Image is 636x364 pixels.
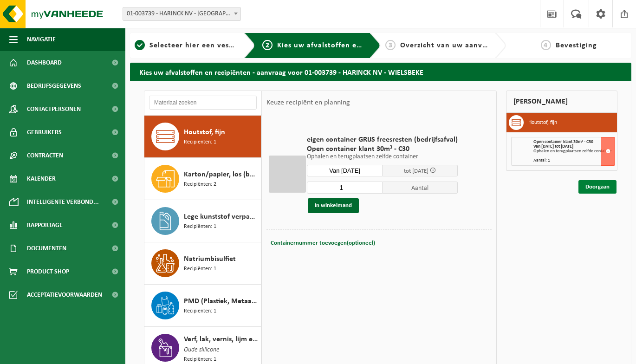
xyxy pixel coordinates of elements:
span: Karton/papier, los (bedrijven) [184,169,259,180]
span: 01-003739 - HARINCK NV - WIELSBEKE [123,7,241,21]
span: 01-003739 - HARINCK NV - WIELSBEKE [123,7,240,20]
span: Dashboard [27,51,62,74]
span: Oude sillicone [184,345,220,355]
span: Selecteer hier een vestiging [149,42,250,49]
span: Contactpersonen [27,97,81,121]
a: 1Selecteer hier een vestiging [135,40,237,51]
span: Recipiënten: 1 [184,138,216,147]
span: tot [DATE] [404,168,428,174]
div: Ophalen en terugplaatsen zelfde container [533,149,615,154]
span: Overzicht van uw aanvraag [400,42,498,49]
div: Aantal: 1 [533,158,615,163]
span: Intelligente verbond... [27,190,99,214]
span: Navigatie [27,28,56,51]
div: Keuze recipiënt en planning [262,91,355,114]
span: Aantal [383,182,458,194]
input: Materiaal zoeken [149,96,257,110]
span: 1 [135,40,145,50]
span: Product Shop [27,260,69,283]
span: Houtstof, fijn [184,127,225,138]
span: Open container klant 30m³ - C30 [533,139,593,144]
strong: Van [DATE] tot [DATE] [533,144,573,149]
span: Verf, lak, vernis, lijm en inkt, industrieel in 200lt-vat [184,334,259,345]
span: Kies uw afvalstoffen en recipiënten [277,42,405,49]
span: Lege kunststof verpakkingen van gevaarlijke stoffen [184,211,259,222]
span: Gebruikers [27,121,62,144]
h2: Kies uw afvalstoffen en recipiënten - aanvraag voor 01-003739 - HARINCK NV - WIELSBEKE [130,63,631,81]
input: Selecteer datum [307,165,383,176]
div: [PERSON_NAME] [506,91,617,113]
button: In winkelmand [308,198,359,213]
span: Recipiënten: 1 [184,265,216,273]
span: Recipiënten: 2 [184,180,216,189]
button: Natriumbisulfiet Recipiënten: 1 [144,242,261,285]
button: Houtstof, fijn Recipiënten: 1 [144,116,261,158]
span: Kalender [27,167,56,190]
span: 4 [541,40,551,50]
span: Bedrijfsgegevens [27,74,81,97]
span: Documenten [27,237,66,260]
span: Rapportage [27,214,63,237]
span: Recipiënten: 1 [184,355,216,364]
button: PMD (Plastiek, Metaal, Drankkartons) (bedrijven) Recipiënten: 1 [144,285,261,327]
span: PMD (Plastiek, Metaal, Drankkartons) (bedrijven) [184,296,259,307]
button: Lege kunststof verpakkingen van gevaarlijke stoffen Recipiënten: 1 [144,200,261,242]
button: Containernummer toevoegen(optioneel) [270,237,376,250]
span: 2 [262,40,273,50]
span: Contracten [27,144,63,167]
span: Acceptatievoorwaarden [27,283,102,306]
span: eigen container GRIJS freesresten (bedrijfsafval) [307,135,458,144]
p: Ophalen en terugplaatsen zelfde container [307,154,458,160]
span: Open container klant 30m³ - C30 [307,144,458,154]
span: Natriumbisulfiet [184,253,236,265]
span: Recipiënten: 1 [184,222,216,231]
span: Bevestiging [556,42,597,49]
h3: Houtstof, fijn [528,115,557,130]
span: 3 [385,40,396,50]
a: Doorgaan [578,180,617,194]
span: Recipiënten: 1 [184,307,216,316]
span: Containernummer toevoegen(optioneel) [271,240,375,246]
button: Karton/papier, los (bedrijven) Recipiënten: 2 [144,158,261,200]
